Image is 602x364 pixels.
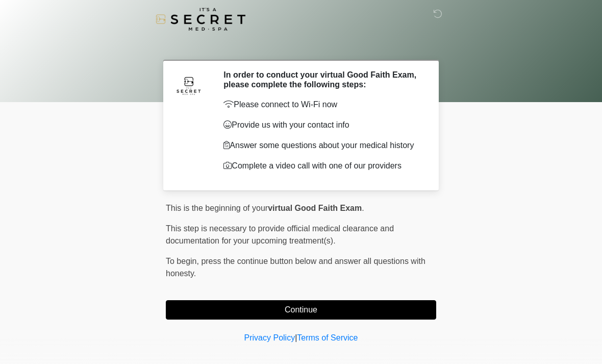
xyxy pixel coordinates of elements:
span: This is the beginning of your [166,204,268,212]
a: | [295,333,297,342]
a: Privacy Policy [244,333,295,342]
img: Agent Avatar [173,70,204,101]
img: It's A Secret Med Spa Logo [156,8,245,31]
span: press the continue button below and answer all questions with honesty. [166,257,425,278]
strong: virtual Good Faith Exam [268,204,362,212]
p: Answer some questions about your medical history [223,139,421,152]
h1: ‎ ‎ [158,37,444,56]
p: Complete a video call with one of our providers [223,160,421,172]
p: Please connect to Wi-Fi now [223,99,421,111]
p: Provide us with your contact info [223,119,421,131]
span: To begin, [166,257,201,265]
span: This step is necessary to provide official medical clearance and documentation for your upcoming ... [166,224,394,245]
h2: In order to conduct your virtual Good Faith Exam, please complete the following steps: [223,70,421,89]
span: . [362,204,364,212]
button: Continue [166,300,436,320]
a: Terms of Service [297,333,358,342]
